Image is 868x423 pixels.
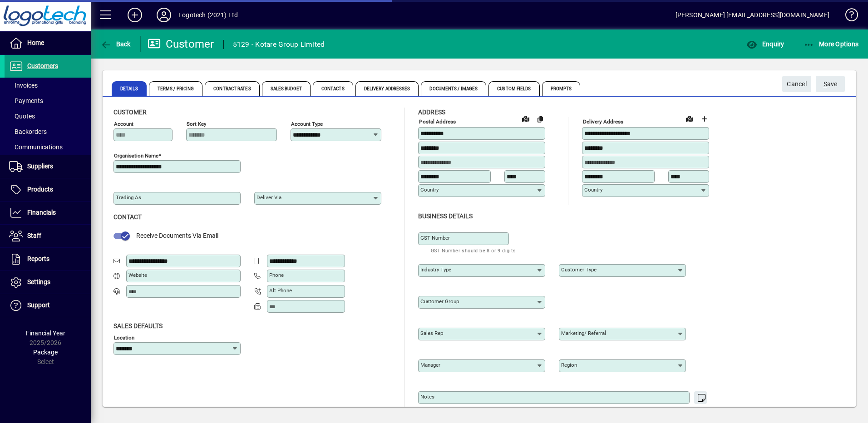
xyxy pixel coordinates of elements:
span: Products [27,186,53,193]
mat-label: GST Number [420,235,450,241]
button: Add [120,7,149,23]
span: Support [27,301,50,309]
a: Financials [5,202,91,224]
mat-hint: Use 'Enter' to start a new line [631,404,702,414]
span: Customer [113,108,147,116]
mat-label: Country [420,187,439,193]
div: Customer [148,37,214,51]
span: Package [33,349,58,356]
mat-label: Account [114,121,133,127]
mat-label: Phone [269,272,284,278]
span: Contract Rates [205,81,259,96]
mat-label: Organisation name [114,152,158,159]
a: Support [5,294,91,317]
span: Quotes [9,113,35,120]
a: Knowledge Base [838,2,857,31]
mat-label: Website [128,272,147,278]
button: Back [98,36,133,52]
span: Details [112,81,147,96]
mat-label: Industry type [420,266,451,273]
span: Address [418,108,445,116]
span: ave [824,77,838,92]
span: Financials [27,209,56,216]
a: Suppliers [5,155,91,178]
mat-label: Country [584,187,602,193]
span: S [824,80,827,88]
a: View on map [682,111,697,126]
mat-label: Customer group [420,298,459,305]
span: Invoices [9,82,38,89]
a: Quotes [5,108,91,124]
button: Profile [149,7,178,23]
button: Enquiry [744,36,786,52]
span: Reports [27,255,49,262]
mat-label: Marketing/ Referral [561,330,606,336]
span: Delivery Addresses [355,81,419,96]
span: Customers [27,62,58,69]
a: Communications [5,139,91,155]
span: More Options [804,40,859,48]
a: Reports [5,248,91,271]
span: Documents / Images [421,81,486,96]
a: Settings [5,271,91,294]
span: Business details [418,212,473,220]
span: Suppliers [27,162,53,170]
span: Custom Fields [488,81,539,96]
a: Payments [5,93,91,108]
a: Products [5,178,91,201]
button: More Options [801,36,861,52]
span: Prompts [542,81,581,96]
span: Contacts [313,81,353,96]
span: Communications [9,143,63,151]
span: Back [100,40,131,48]
span: Home [27,39,44,46]
mat-label: Trading as [116,194,141,201]
a: Invoices [5,78,91,93]
mat-label: Customer type [561,266,597,273]
span: Staff [27,232,41,239]
div: Logotech (2021) Ltd [178,8,238,22]
mat-label: Sort key [187,121,206,127]
a: View on map [518,111,533,126]
mat-label: Manager [420,362,440,368]
span: Terms / Pricing [149,81,203,96]
mat-label: Location [114,334,134,340]
mat-label: Deliver via [256,194,281,201]
mat-hint: GST Number should be 8 or 9 digits [431,245,516,256]
span: Settings [27,278,50,285]
span: Payments [9,97,43,104]
mat-label: Account Type [291,121,323,127]
mat-label: Alt Phone [269,287,292,294]
a: Backorders [5,124,91,139]
span: Sales defaults [113,322,163,330]
div: [PERSON_NAME] [EMAIL_ADDRESS][DOMAIN_NAME] [676,8,829,22]
span: Enquiry [746,40,784,48]
button: Copy to Delivery address [533,112,547,126]
mat-label: Region [561,362,577,368]
a: Staff [5,225,91,247]
span: Contact [113,213,142,221]
button: Cancel [782,76,811,92]
button: Choose address [697,112,711,126]
a: Home [5,32,91,54]
app-page-header-button: Back [91,36,141,52]
span: Cancel [787,77,807,92]
mat-label: Notes [420,393,434,400]
span: Sales Budget [262,81,311,96]
span: Financial Year [26,330,65,337]
span: Backorders [9,128,47,135]
div: 5129 - Kotare Group Limited [233,37,325,52]
mat-label: Sales rep [420,330,443,336]
span: Receive Documents Via Email [136,232,218,239]
button: Save [816,76,845,92]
